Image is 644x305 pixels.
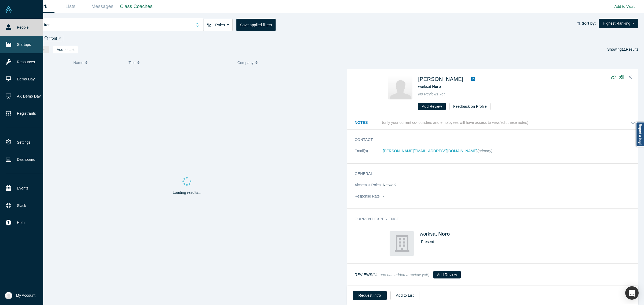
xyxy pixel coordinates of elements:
[355,171,628,177] h3: General
[237,57,254,68] span: Company
[355,272,430,278] h3: Reviews
[636,122,644,147] a: Report a bug!
[355,216,628,222] h3: Current Experience
[236,19,276,31] button: Save applied filters
[438,231,450,237] a: Noro
[43,18,192,31] input: Search by name, title, company, summary, expertise, investment criteria or topics of focus
[383,194,636,199] dd: -
[5,292,35,299] button: My Account
[54,0,86,13] a: Lists
[372,273,430,277] small: (No one has added a review yet!)
[73,57,83,68] span: Name
[73,57,123,68] button: Name
[86,0,118,13] a: Messages
[53,46,78,53] button: Add to List
[449,103,491,110] button: Feedback on Profile
[17,220,25,226] span: Help
[353,291,387,300] button: Request Intro
[16,293,35,298] span: My Account
[355,120,636,125] button: Notes (only your current co-founders and employees will have access to view/edit these notes)
[173,190,202,195] p: Loading results...
[129,57,136,68] span: Title
[599,19,638,28] button: Highest Ranking
[129,57,232,68] button: Title
[5,6,12,13] img: Alchemist Vault Logo
[390,291,419,300] button: Add to List
[5,292,12,299] img: Kristine Ortaliz's Account
[418,92,445,96] span: No Reviews Yet
[432,84,441,89] a: Noro
[611,3,638,10] button: Add to Vault
[418,84,441,89] span: works at
[382,120,528,125] p: (only your current co-founders and employees will have access to view/edit these notes)
[582,21,596,25] strong: Sort by:
[622,47,638,51] span: Results
[433,271,461,278] button: Add Review
[383,182,636,188] dd: Network
[383,149,477,153] a: [PERSON_NAME][EMAIL_ADDRESS][DOMAIN_NAME]
[57,35,61,42] button: Remove Filter
[355,194,383,205] dt: Response Rate
[418,103,446,110] button: Add Review
[418,76,463,82] a: [PERSON_NAME]
[388,75,412,99] img: Didier Perrot's Profile Image
[203,19,233,31] button: Roles
[607,46,638,53] div: Showing
[622,47,626,51] strong: 11
[237,57,341,68] button: Company
[355,120,381,125] h3: Notes
[118,0,154,13] a: Class Coaches
[355,182,383,194] dt: Alchemist Roles
[420,231,601,237] h4: works at
[477,149,492,153] span: (primary)
[626,73,634,82] button: Close
[390,231,414,256] img: Noro's Logo
[42,35,63,42] div: front
[420,239,601,245] div: - Present
[355,137,628,143] h3: Contact
[355,148,383,159] dt: Email(s)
